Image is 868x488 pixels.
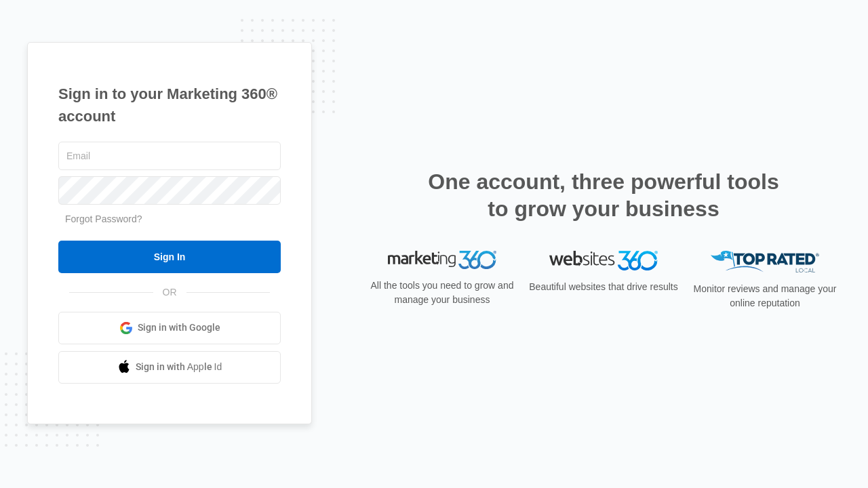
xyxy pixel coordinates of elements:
[65,213,142,224] a: Forgot Password?
[58,83,281,127] h1: Sign in to your Marketing 360® account
[58,312,281,344] a: Sign in with Google
[58,142,281,170] input: Email
[549,251,658,270] img: Websites 360
[528,280,679,294] p: Beautiful websites that drive results
[58,241,281,273] input: Sign In
[711,251,819,273] img: Top Rated Local
[136,360,222,374] span: Sign in with Apple Id
[424,168,783,222] h2: One account, three powerful tools to grow your business
[689,282,841,310] p: Monitor reviews and manage your online reputation
[58,351,281,384] a: Sign in with Apple Id
[388,251,496,270] img: Marketing 360
[138,321,220,335] span: Sign in with Google
[366,279,518,307] p: All the tools you need to grow and manage your business
[153,285,186,300] span: OR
